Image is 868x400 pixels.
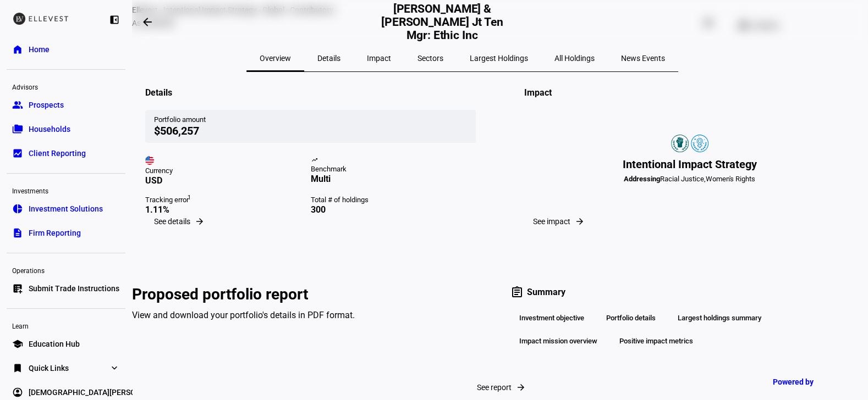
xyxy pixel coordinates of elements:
h2: [PERSON_NAME] & [PERSON_NAME] Jt Ten Mgr: Ethic Inc [376,2,508,42]
span: Women's Rights [706,175,755,183]
div: Summary [510,286,868,299]
div: Portfolio details [597,309,664,327]
div: Impact [524,87,552,98]
div: Impact mission overview [510,332,606,351]
eth-mat-symbol: group [12,99,23,110]
mat-icon: arrow_backwards [141,15,154,29]
span: Investment Solutions [29,203,103,214]
div: Investment objective [510,309,593,327]
div: Largest holdings summary [669,309,770,327]
div: Learn [7,318,125,333]
div: Currency [145,166,311,175]
eth-mat-symbol: pie_chart [12,203,23,214]
div: Intentional Impact Strategy [623,158,757,171]
span: Education Hub [29,338,80,349]
a: folder_copyHouseholds [7,118,125,140]
button: See impact [524,210,591,232]
a: bid_landscapeClient Reporting [7,142,125,164]
a: pie_chartInvestment Solutions [7,198,125,220]
eth-mat-symbol: account_circle [12,387,23,398]
span: Impact [367,54,391,62]
a: descriptionFirm Reporting [7,222,125,244]
div: Advisors [7,79,125,94]
mat-icon: assignment [510,286,524,299]
img: womensRights.colored.svg [691,135,708,152]
span: Racial Justice, [660,175,706,183]
eth-mat-symbol: description [12,227,23,238]
a: groupProspects [7,94,125,116]
div: Details [145,87,172,98]
div: Positive impact metrics [611,332,702,351]
div: $506,257 [154,124,467,137]
div: Multi [311,174,476,184]
eth-mat-symbol: list_alt_add [12,283,23,294]
div: Total # of holdings [311,196,476,204]
button: See details [145,210,211,232]
div: Operations [7,262,125,277]
span: Quick Links [29,363,69,374]
div: Investments [7,182,125,198]
mat-icon: arrow_forward [195,216,205,226]
mat-icon: arrow_forward [575,216,585,226]
span: News Events [621,54,665,62]
a: homeHome [7,38,125,60]
span: See details [154,217,190,226]
div: Proposed portfolio report [132,286,490,303]
span: All Holdings [554,54,595,62]
div: USD [145,175,311,186]
eth-mat-symbol: bid_landscape [12,148,23,159]
span: Firm Reporting [29,227,81,238]
div: 300 [311,204,476,215]
div: View and download your portfolio's details in PDF format. [132,310,490,320]
span: Client Reporting [29,148,86,159]
eth-mat-symbol: home [12,44,23,55]
mat-icon: arrow_forward [516,382,526,392]
eth-mat-symbol: expand_more [109,363,120,374]
span: Sectors [417,54,443,62]
div: 1.11% [145,204,311,215]
b: Addressing [624,175,660,183]
span: Largest Holdings [470,54,528,62]
eth-mat-symbol: school [12,338,23,349]
span: See report [477,383,512,392]
eth-mat-symbol: bookmark [12,363,23,374]
span: Prospects [29,99,64,110]
eth-mat-symbol: folder_copy [12,124,23,135]
span: Households [29,124,70,135]
span: Details [317,54,340,62]
div: Benchmark [311,165,476,174]
button: See report [132,376,868,398]
span: Home [29,44,50,55]
eth-mat-symbol: left_panel_close [109,14,120,25]
sup: 1 [188,194,191,201]
span: Overview [260,54,291,62]
mat-icon: trending_up [311,157,320,165]
span: See impact [533,217,570,226]
span: Submit Trade Instructions [29,283,119,294]
div: Portfolio amount [154,115,467,124]
img: racialJustice.colored.svg [671,135,689,152]
div: Tracking error [145,196,311,204]
span: [DEMOGRAPHIC_DATA][PERSON_NAME] [29,387,168,398]
a: Powered by [767,371,851,392]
